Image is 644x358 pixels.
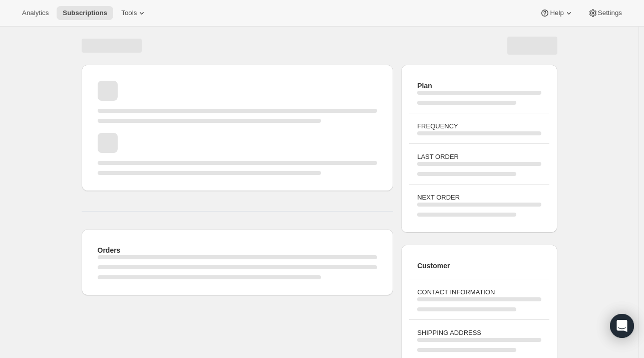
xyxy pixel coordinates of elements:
[417,121,541,131] h3: FREQUENCY
[417,328,541,338] h3: SHIPPING ADDRESS
[57,6,113,20] button: Subscriptions
[417,152,541,162] h3: LAST ORDER
[550,9,563,17] span: Help
[417,193,541,203] h3: NEXT ORDER
[63,9,107,17] span: Subscriptions
[98,245,378,255] h2: Orders
[610,314,634,338] div: Open Intercom Messenger
[22,9,49,17] span: Analytics
[582,6,628,20] button: Settings
[417,261,541,271] h2: Customer
[16,6,55,20] button: Analytics
[115,6,153,20] button: Tools
[534,6,579,20] button: Help
[417,287,541,297] h3: CONTACT INFORMATION
[417,81,541,91] h2: Plan
[598,9,622,17] span: Settings
[121,9,137,17] span: Tools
